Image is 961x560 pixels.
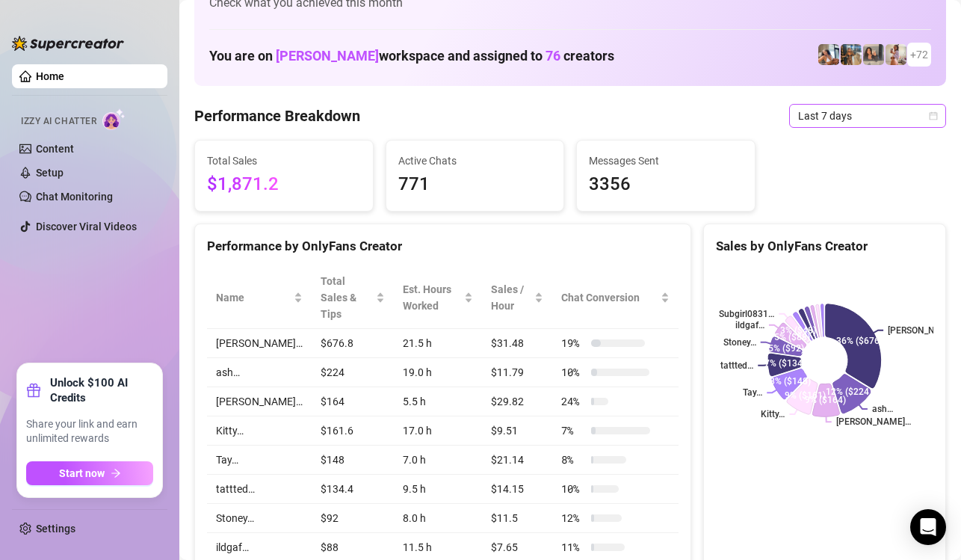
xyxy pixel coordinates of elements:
span: 7 % [561,422,585,439]
span: 12 % [561,510,585,526]
span: Total Sales & Tips [321,273,373,322]
td: $676.8 [312,329,394,358]
td: $14.15 [482,475,552,504]
span: Share your link and earn unlimited rewards [26,417,153,446]
span: $1,871.2 [207,170,361,199]
h1: You are on workspace and assigned to creators [209,48,614,64]
th: Sales / Hour [482,267,552,329]
div: Performance by OnlyFans Creator [207,236,679,256]
text: Stoney… [723,337,756,348]
text: ildgaf… [735,320,764,330]
span: Start now [59,467,105,479]
a: Home [36,70,64,82]
td: 5.5 h [394,387,482,416]
a: Chat Monitoring [36,191,113,203]
th: Name [207,267,312,329]
text: Subgirl0831… [720,309,775,319]
text: tattted… [721,360,754,371]
button: Start nowarrow-right [26,461,153,485]
td: $21.14 [482,446,552,475]
td: 7.0 h [394,446,482,475]
span: [PERSON_NAME] [276,48,379,64]
span: 76 [546,48,560,64]
td: $224 [312,358,394,387]
span: 771 [398,170,552,199]
span: calendar [929,111,938,120]
img: logo-BBDzfeDw.svg [12,36,124,51]
strong: Unlock $100 AI Credits [50,375,153,405]
a: Discover Viral Videos [36,221,137,233]
div: Sales by OnlyFans Creator [716,236,933,256]
div: Open Intercom Messenger [910,509,946,545]
span: Sales / Hour [491,281,531,314]
td: $29.82 [482,387,552,416]
td: Kitty… [207,416,312,446]
th: Chat Conversion [552,267,679,329]
span: Name [216,289,291,306]
span: Total Sales [207,153,361,169]
td: $164 [312,387,394,416]
span: 10 % [561,364,585,381]
td: Stoney… [207,504,312,533]
td: 8.0 h [394,504,482,533]
span: Izzy AI Chatter [21,114,96,129]
td: 17.0 h [394,416,482,446]
span: 11 % [561,539,585,556]
img: AI Chatter [102,108,126,130]
span: 24 % [561,393,585,410]
text: Kitty… [761,409,785,419]
span: Messages Sent [589,153,743,169]
a: Settings [36,523,75,535]
td: $31.48 [482,329,552,358]
td: [PERSON_NAME]… [207,329,312,358]
a: Content [36,143,74,155]
td: $11.79 [482,358,552,387]
span: 10 % [561,481,585,497]
span: 3356 [589,170,743,199]
div: Est. Hours Worked [403,281,461,314]
img: Mia (@sexcmia) [886,44,906,65]
span: 8 % [561,452,585,468]
span: Chat Conversion [561,289,658,306]
td: 21.5 h [394,329,482,358]
span: arrow-right [111,468,121,479]
span: gift [26,383,41,398]
td: ash… [207,358,312,387]
text: Tay️… [744,387,763,398]
td: $92 [312,504,394,533]
span: Active Chats [398,153,552,169]
td: 9.5 h [394,475,482,504]
a: Setup [36,167,64,179]
img: ildgaf (@ildgaff) [818,44,839,65]
td: $134.4 [312,475,394,504]
td: $11.5 [482,504,552,533]
span: + 72 [910,46,928,63]
td: tattted… [207,475,312,504]
td: $148 [312,446,394,475]
text: [PERSON_NAME]… [836,417,911,428]
span: Last 7 days [798,105,937,127]
td: $9.51 [482,416,552,446]
img: ash (@babyburberry) [841,44,862,65]
td: Tay️… [207,446,312,475]
th: Total Sales & Tips [312,267,394,329]
text: ash… [872,404,893,414]
td: 19.0 h [394,358,482,387]
td: $161.6 [312,416,394,446]
td: [PERSON_NAME]… [207,387,312,416]
h4: Performance Breakdown [194,105,360,126]
img: Esmeralda (@esme_duhhh) [863,44,884,65]
span: 19 % [561,335,585,351]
